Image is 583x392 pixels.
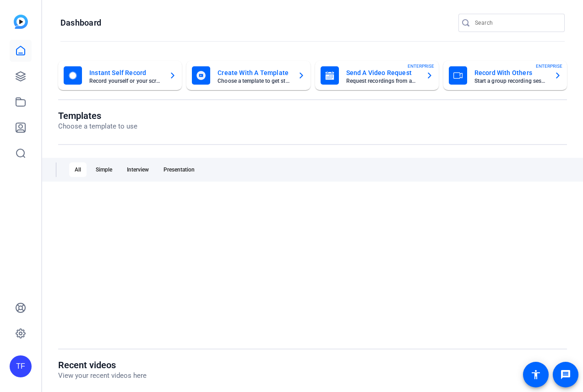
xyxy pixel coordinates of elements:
[443,61,567,90] button: Record With OthersStart a group recording sessionENTERPRISE
[58,360,147,371] h1: Recent videos
[89,67,162,78] mat-card-title: Instant Self Record
[14,15,28,29] img: blue-gradient.svg
[474,78,547,84] mat-card-subtitle: Start a group recording session
[58,371,147,381] p: View your recent videos here
[408,63,434,70] span: ENTERPRISE
[530,369,541,380] mat-icon: accessibility
[475,17,557,28] input: Search
[69,162,87,177] div: All
[536,63,562,70] span: ENTERPRISE
[346,78,419,84] mat-card-subtitle: Request recordings from anyone, anywhere
[10,355,32,377] div: TF
[218,67,290,78] mat-card-title: Create With A Template
[218,78,290,84] mat-card-subtitle: Choose a template to get started
[58,121,137,132] p: Choose a template to use
[58,110,137,121] h1: Templates
[315,61,439,90] button: Send A Video RequestRequest recordings from anyone, anywhereENTERPRISE
[121,162,154,177] div: Interview
[186,61,310,90] button: Create With A TemplateChoose a template to get started
[158,162,200,177] div: Presentation
[474,67,547,78] mat-card-title: Record With Others
[560,369,571,380] mat-icon: message
[58,61,182,90] button: Instant Self RecordRecord yourself or your screen
[89,78,162,84] mat-card-subtitle: Record yourself or your screen
[90,162,118,177] div: Simple
[60,17,101,28] h1: Dashboard
[346,67,419,78] mat-card-title: Send A Video Request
